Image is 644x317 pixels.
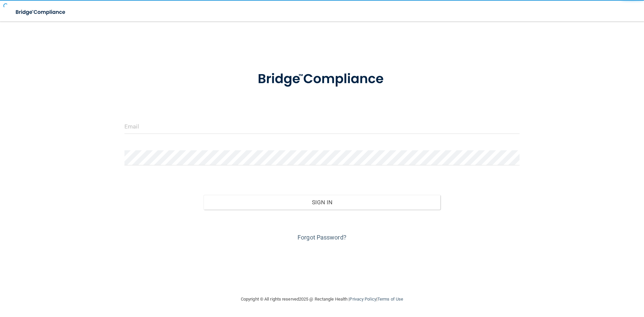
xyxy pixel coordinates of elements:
a: Privacy Policy [350,297,376,302]
button: Sign In [204,195,441,210]
img: bridge_compliance_login_screen.278c3ca4.svg [10,5,72,19]
a: Forgot Password? [298,234,346,241]
img: bridge_compliance_login_screen.278c3ca4.svg [244,62,400,97]
input: Email [124,119,520,134]
a: Terms of Use [377,297,403,302]
div: Copyright © All rights reserved 2025 @ Rectangle Health | | [200,288,444,310]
